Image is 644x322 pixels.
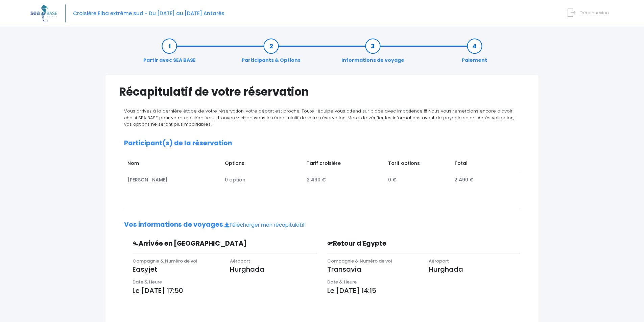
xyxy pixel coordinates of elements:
p: Transavia [327,264,419,274]
span: 0 option [225,176,245,183]
span: Aéroport [230,258,250,264]
td: Total [451,156,514,173]
span: Déconnexion [579,9,609,16]
p: Easyjet [133,264,220,274]
p: Hurghada [429,264,520,274]
h2: Vos informations de voyages [124,221,520,229]
td: Tarif croisière [303,156,385,173]
span: Compagnie & Numéro de vol [327,258,392,264]
p: Hurghada [230,264,317,274]
span: Croisière Elba extrême sud - Du [DATE] au [DATE] Antarès [73,10,224,17]
td: 2 490 € [451,173,514,187]
span: Date & Heure [133,279,162,285]
td: Tarif options [385,156,451,173]
td: 2 490 € [303,173,385,187]
a: Paiement [458,43,491,64]
h3: Retour d'Egypte [322,240,474,248]
td: Nom [124,156,222,173]
a: Partir avec SEA BASE [140,43,199,64]
h3: Arrivée en [GEOGRAPHIC_DATA] [127,240,273,248]
span: Vous arrivez à la dernière étape de votre réservation, votre départ est proche. Toute l’équipe vo... [124,108,514,127]
span: Compagnie & Numéro de vol [133,258,197,264]
h2: Participant(s) de la réservation [124,140,520,147]
a: Informations de voyage [338,43,408,64]
p: Le [DATE] 14:15 [327,286,520,296]
a: Télécharger mon récapitulatif [224,221,305,228]
td: [PERSON_NAME] [124,173,222,187]
p: Le [DATE] 17:50 [133,286,317,296]
a: Participants & Options [238,43,304,64]
td: 0 € [385,173,451,187]
span: Date & Heure [327,279,357,285]
h1: Récapitulatif de votre réservation [119,85,525,98]
td: Options [222,156,303,173]
span: Aéroport [429,258,449,264]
